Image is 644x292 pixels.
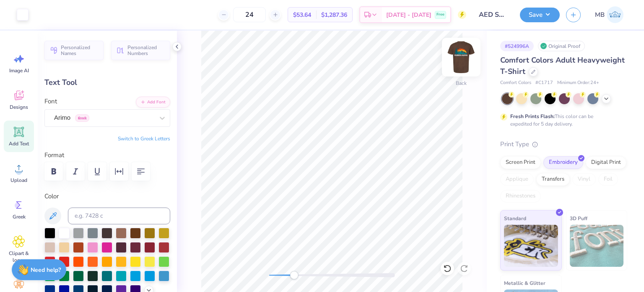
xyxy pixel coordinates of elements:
[570,225,624,267] img: 3D Puff
[500,55,625,76] span: Comfort Colors Adult Heavyweight T-Shirt
[68,208,170,224] input: e.g. 7428 c
[111,41,170,60] button: Personalized Numbers
[5,250,33,263] span: Clipart & logos
[500,190,541,203] div: Rhinestones
[321,11,347,19] span: $1,287.36
[595,10,605,20] span: MB
[500,79,531,87] span: Comfort Colors
[504,225,558,267] img: Standard
[500,139,627,149] div: Print Type
[520,8,560,22] button: Save
[233,7,266,22] input: – –
[586,156,626,169] div: Digital Print
[136,97,170,108] button: Add Font
[504,214,526,223] span: Standard
[290,271,298,279] div: Accessibility label
[44,150,170,160] label: Format
[9,67,29,74] span: Image AI
[61,45,99,56] span: Personalized Names
[31,266,61,274] strong: Need help?
[473,6,514,23] input: Untitled Design
[44,41,104,60] button: Personalized Names
[504,279,545,287] span: Metallic & Glitter
[386,11,431,19] span: [DATE] - [DATE]
[538,41,585,51] div: Original Proof
[13,213,26,220] span: Greek
[543,156,583,169] div: Embroidery
[293,11,311,19] span: $53.64
[127,45,165,56] span: Personalized Numbers
[510,113,613,128] div: This color can be expedited for 5 day delivery.
[44,77,170,88] div: Text Tool
[572,173,596,186] div: Vinyl
[536,173,570,186] div: Transfers
[510,113,555,120] strong: Fresh Prints Flash:
[598,173,618,186] div: Foil
[118,135,170,142] button: Switch to Greek Letters
[557,79,599,87] span: Minimum Order: 24 +
[500,173,534,186] div: Applique
[9,140,29,147] span: Add Text
[500,156,541,169] div: Screen Print
[44,97,57,106] label: Font
[535,79,553,87] span: # C1717
[456,79,467,87] div: Back
[10,104,28,110] span: Designs
[607,6,623,23] img: Marianne Bagtang
[500,41,534,51] div: # 524996A
[570,214,587,223] span: 3D Puff
[10,177,27,184] span: Upload
[436,12,444,18] span: Free
[591,6,627,23] a: MB
[444,40,478,74] img: Back
[44,192,170,201] label: Color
